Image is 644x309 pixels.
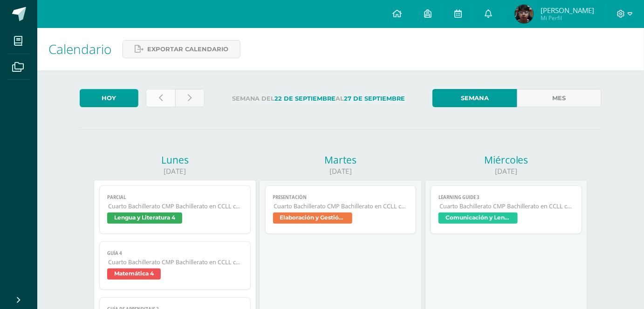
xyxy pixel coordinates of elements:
[212,89,425,108] label: Semana del al
[274,95,336,102] strong: 22 de Septiembre
[274,202,409,210] span: Cuarto Bachillerato CMP Bachillerato en CCLL con Orientación en Computación
[541,6,594,15] span: [PERSON_NAME]
[515,5,534,23] img: a12cd7d015d8715c043ec03b48450893.png
[99,241,251,290] a: Guía 4Cuarto Bachillerato CMP Bachillerato en CCLL con Orientación en ComputaciónMatemática 4
[99,185,251,234] a: ParcialCuarto Bachillerato CMP Bachillerato en CCLL con Orientación en ComputaciónLengua y Litera...
[94,153,256,166] div: Lunes
[517,89,602,107] a: Mes
[439,202,574,210] span: Cuarto Bachillerato CMP Bachillerato en CCLL con Orientación en Computación
[273,194,409,200] span: Presentación
[259,166,422,176] div: [DATE]
[80,89,138,107] a: Hoy
[425,166,588,176] div: [DATE]
[94,166,256,176] div: [DATE]
[344,95,405,102] strong: 27 de Septiembre
[438,213,518,224] span: Comunicación y Lenguaje L3 Inglés
[107,213,182,224] span: Lengua y Literatura 4
[123,40,240,58] a: Exportar calendario
[108,202,243,210] span: Cuarto Bachillerato CMP Bachillerato en CCLL con Orientación en Computación
[265,185,417,234] a: PresentaciónCuarto Bachillerato CMP Bachillerato en CCLL con Orientación en ComputaciónElaboració...
[107,194,243,200] span: Parcial
[432,89,517,107] a: Semana
[107,250,243,256] span: Guía 4
[425,153,588,166] div: Miércoles
[48,40,111,58] span: Calendario
[147,41,228,58] span: Exportar calendario
[438,194,574,200] span: Learning Guide 3
[108,258,243,266] span: Cuarto Bachillerato CMP Bachillerato en CCLL con Orientación en Computación
[273,213,352,224] span: Elaboración y Gestión de Proyectos
[541,14,594,22] span: Mi Perfil
[431,185,582,234] a: Learning Guide 3Cuarto Bachillerato CMP Bachillerato en CCLL con Orientación en ComputaciónComuni...
[259,153,422,166] div: Martes
[107,268,161,280] span: Matemática 4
